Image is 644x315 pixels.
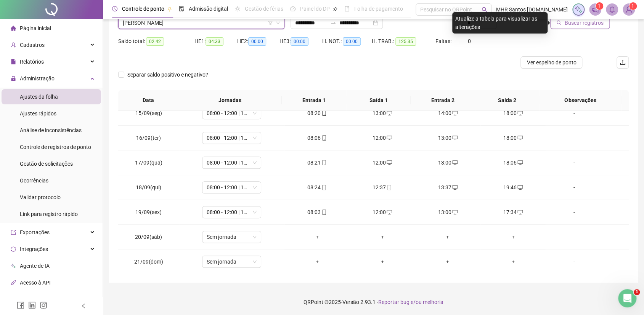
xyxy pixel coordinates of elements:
span: filter [268,21,273,25]
span: Aceite de uso [20,296,51,302]
span: 1 [598,3,601,9]
div: H. TRAB.: [372,37,435,46]
div: + [421,257,474,266]
span: clock-circle [112,6,117,11]
div: - [552,208,597,216]
span: desktop [386,160,392,165]
span: 125:35 [395,37,416,46]
div: HE 1: [194,37,237,46]
span: mobile [321,160,327,165]
th: Jornadas [178,90,282,111]
span: pushpin [333,7,337,11]
span: Acesso à API [20,280,51,286]
span: notification [592,6,599,13]
span: desktop [386,135,392,141]
span: Análise de inconsistências [20,127,82,133]
span: search [556,20,562,26]
span: 15/09(seg) [135,110,162,116]
span: pushpin [167,7,172,11]
span: Painel do DP [300,6,330,12]
span: home [11,26,16,31]
div: 12:37 [356,183,409,192]
div: 18:00 [487,109,540,117]
span: mobile [386,185,392,190]
span: Observações [545,96,615,104]
span: lock [11,76,16,81]
span: Versão [342,299,359,305]
span: Gestão de férias [245,6,283,12]
div: - [552,158,597,167]
span: Integrações [20,246,48,252]
span: Página inicial [20,25,51,31]
span: Exportações [20,229,50,235]
span: sync [11,246,16,252]
div: 19:46 [487,183,540,192]
span: Agente de IA [20,263,50,269]
div: HE 2: [237,37,280,46]
div: 08:20 [291,109,344,117]
span: desktop [517,209,523,215]
div: 18:00 [487,134,540,142]
span: down [276,21,280,25]
div: + [421,233,474,241]
span: file [11,59,16,64]
span: 00:00 [343,37,361,46]
th: Data [118,90,178,111]
span: Reportar bug e/ou melhoria [378,299,443,305]
span: api [11,280,16,285]
div: + [487,257,540,266]
div: 13:37 [421,183,474,192]
span: to [330,20,336,26]
span: Cadastros [20,42,45,48]
div: 12:00 [356,134,409,142]
span: export [11,230,16,235]
span: swap-right [330,20,336,26]
span: Controle de ponto [122,6,164,12]
img: sparkle-icon.fc2bf0ac1784a2077858766a79e2daf3.svg [574,5,583,14]
span: Admissão digital [189,6,228,12]
span: bell [609,6,615,13]
div: - [552,233,597,241]
span: desktop [451,185,458,190]
span: instagram [40,301,47,309]
span: Link para registro rápido [20,211,78,217]
span: desktop [517,160,523,165]
div: 17:34 [487,208,540,216]
span: mobile [321,135,327,141]
div: + [487,233,540,241]
div: Saldo total: [118,37,194,46]
span: desktop [517,185,523,190]
span: sun [235,6,240,11]
span: Sem jornada [207,256,257,267]
div: 13:00 [421,134,474,142]
span: file-done [179,6,184,11]
span: Gestão de solicitações [20,161,73,167]
div: + [356,257,409,266]
span: Sem jornada [207,231,257,243]
iframe: Intercom live chat [618,289,636,307]
span: upload [620,59,626,66]
div: 13:00 [421,158,474,167]
span: desktop [386,209,392,215]
div: 08:06 [291,134,344,142]
span: book [344,6,350,11]
div: + [291,233,344,241]
span: desktop [451,110,458,116]
div: - [552,134,597,142]
span: Ocorrências [20,177,48,184]
div: 12:00 [356,208,409,216]
span: search [482,7,487,13]
div: - [552,257,597,266]
span: Validar protocolo [20,194,61,200]
span: Separar saldo positivo e negativo? [124,70,211,79]
span: HELEN BUCHEB TURATO [123,17,280,29]
span: 02:42 [146,37,164,46]
span: Faltas: [435,38,453,44]
span: desktop [386,110,392,116]
div: 12:00 [356,158,409,167]
span: Relatórios [20,59,44,65]
span: Administração [20,75,55,82]
span: desktop [517,135,523,141]
span: Ajustes da folha [20,94,58,100]
span: 19/09(sex) [135,209,162,215]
